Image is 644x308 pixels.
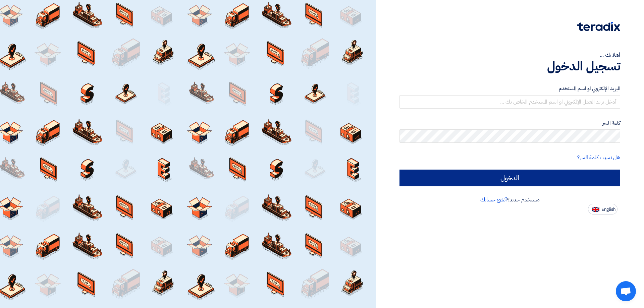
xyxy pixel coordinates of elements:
[616,281,636,301] a: Open chat
[399,196,620,204] div: مستخدم جديد؟
[588,204,618,214] button: English
[601,207,615,212] span: English
[399,51,620,59] div: أهلا بك ...
[399,95,620,109] input: أدخل بريد العمل الإلكتروني او اسم المستخدم الخاص بك ...
[577,22,620,31] img: Teradix logo
[577,153,620,162] a: هل نسيت كلمة السر؟
[480,196,507,204] a: أنشئ حسابك
[399,119,620,127] label: كلمة السر
[399,170,620,186] input: الدخول
[592,207,599,212] img: en-US.png
[399,59,620,74] h1: تسجيل الدخول
[399,85,620,93] label: البريد الإلكتروني او اسم المستخدم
